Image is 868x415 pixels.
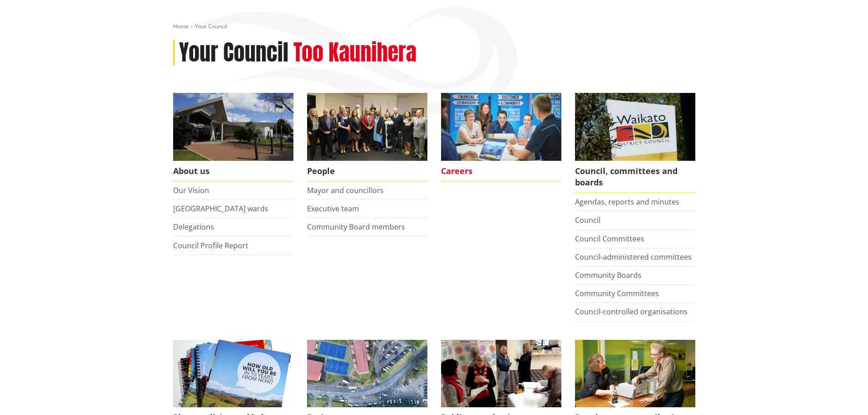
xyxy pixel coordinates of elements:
a: Council Committees [575,234,644,244]
a: Our Vision [173,185,209,195]
img: Office staff in meeting - Career page [441,93,561,161]
a: Delegations [173,222,214,232]
span: About us [173,161,293,182]
a: Community Committees [575,288,659,298]
img: WDC Building 0015 [173,93,293,161]
a: Community Board members [307,222,405,232]
a: Council-administered committees [575,252,692,262]
img: 2022 Council [307,93,427,161]
a: WDC Building 0015 About us [173,93,293,182]
a: Home [173,22,189,30]
span: People [307,161,427,182]
span: Your Council [195,22,227,30]
img: Waikato-District-Council-sign [575,93,695,161]
a: Agendas, reports and minutes [575,197,679,207]
img: Fees [575,340,695,408]
img: Long Term Plan [173,340,293,408]
a: Community Boards [575,270,642,280]
img: DJI_0336 [307,340,427,408]
a: Council-controlled organisations [575,307,688,317]
a: 2022 Council People [307,93,427,182]
span: Careers [441,161,561,182]
span: Council, committees and boards [575,161,695,193]
iframe: Messenger Launcher [826,377,859,410]
h1: Your Council [179,40,288,66]
a: Council [575,215,601,225]
a: Executive team [307,204,359,214]
a: Waikato-District-Council-sign Council, committees and boards [575,93,695,193]
h2: Too Kaunihera [293,40,416,66]
a: [GEOGRAPHIC_DATA] wards [173,204,268,214]
a: Mayor and councillors [307,185,384,195]
a: Careers [441,93,561,182]
nav: breadcrumb [173,23,695,31]
img: public-consultations [441,340,561,408]
a: Council Profile Report [173,241,248,251]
